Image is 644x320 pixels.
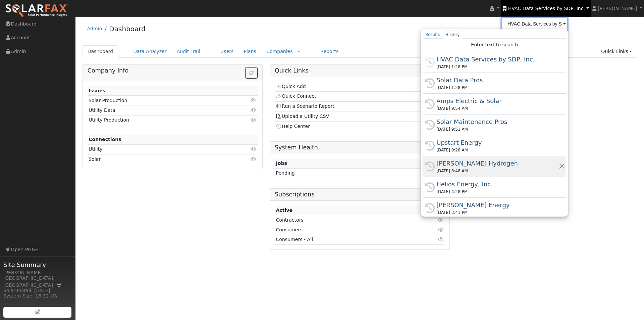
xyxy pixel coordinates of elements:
[436,159,558,168] div: [PERSON_NAME] Hydrogen
[88,144,230,154] td: Utility
[275,168,397,178] td: Pending
[275,225,415,235] td: Consumers
[5,4,68,18] img: SolarFax
[438,237,444,242] i: Click to view
[508,6,585,11] span: HVAC Data Services by SDP, Inc.
[88,154,230,164] td: Solar
[276,84,306,89] a: Quick Add
[276,103,334,109] a: Run a Scenario Report
[3,269,72,276] div: [PERSON_NAME]
[89,88,105,93] strong: Issues
[88,115,230,125] td: Utility Production
[88,105,230,115] td: Utility Data
[89,137,121,142] strong: Connections
[436,147,558,153] div: [DATE] 9:28 AM
[266,49,293,54] a: Companies
[436,200,558,210] div: [PERSON_NAME] Energy
[83,45,118,58] a: Dashboard
[443,31,463,39] a: History
[438,218,444,222] i: Click to view
[88,67,258,74] h5: Company Info
[436,105,558,111] div: [DATE] 9:54 AM
[251,118,257,122] i: Click to view
[436,55,558,64] div: HVAC Data Services by SDP, Inc.
[56,282,62,288] a: Map
[436,96,558,105] div: Amps Electric & Solar
[436,138,558,147] div: Upstart Energy
[436,64,558,70] div: [DATE] 1:28 PM
[315,45,343,58] a: Reports
[251,98,257,103] i: Click to view
[276,208,292,213] strong: Active
[109,25,146,33] a: Dashboard
[172,45,205,58] a: Audit Trail
[275,144,445,151] h5: System Health
[425,57,435,67] i: History
[3,260,72,269] span: Site Summary
[276,93,316,99] a: Quick Connect
[276,113,329,119] a: Upload a Utility CSV
[251,147,257,151] i: Click to view
[425,99,435,109] i: History
[275,67,445,74] h5: Quick Links
[3,292,72,300] div: System Size: 16.32 kW
[436,117,558,126] div: Solar Maintenance Pros
[3,275,72,289] div: [GEOGRAPHIC_DATA], [GEOGRAPHIC_DATA]
[436,189,558,195] div: [DATE] 4:28 PM
[425,120,435,130] i: History
[425,203,435,213] i: History
[436,76,558,85] div: Solar Data Pros
[128,45,172,58] a: Data Analyzer
[215,45,239,58] a: Users
[425,162,435,172] i: History
[275,235,415,244] td: Consumers - All
[558,163,565,170] button: Remove this history
[251,157,257,162] i: Click to view
[87,26,102,31] a: Admin
[598,6,637,11] span: [PERSON_NAME]
[425,141,435,151] i: History
[276,124,310,129] a: Help Center
[251,108,257,112] i: Click to view
[436,210,558,216] div: [DATE] 3:41 PM
[471,42,518,47] span: Enter text to search
[276,161,287,166] strong: Jobs
[436,168,558,174] div: [DATE] 8:48 AM
[596,45,637,58] a: Quick Links
[436,180,558,189] div: Helios Energy, Inc.
[425,78,435,88] i: History
[436,126,558,132] div: [DATE] 9:51 AM
[88,96,230,105] td: Solar Production
[436,85,558,91] div: [DATE] 1:28 PM
[35,309,40,314] img: retrieve
[3,287,72,294] div: Solar Install: [DATE]
[275,191,445,198] h5: Subscriptions
[239,45,261,58] a: Plans
[425,182,435,192] i: History
[438,227,444,232] i: Click to view
[275,215,415,225] td: Contractors
[423,31,442,39] a: Results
